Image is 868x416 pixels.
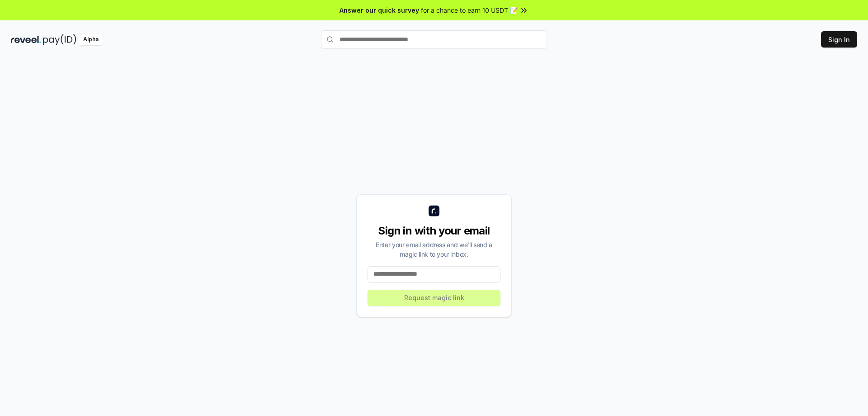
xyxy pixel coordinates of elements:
img: reveel_dark [11,34,41,45]
img: pay_id [43,34,76,45]
button: Sign In [821,31,857,48]
img: logo_small [429,206,439,216]
div: Alpha [78,34,104,45]
div: Enter your email address and we’ll send a magic link to your inbox. [368,240,500,259]
span: Answer our quick survey [340,5,419,15]
span: for a chance to earn 10 USDT 📝 [421,5,518,15]
div: Sign in with your email [368,224,500,238]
